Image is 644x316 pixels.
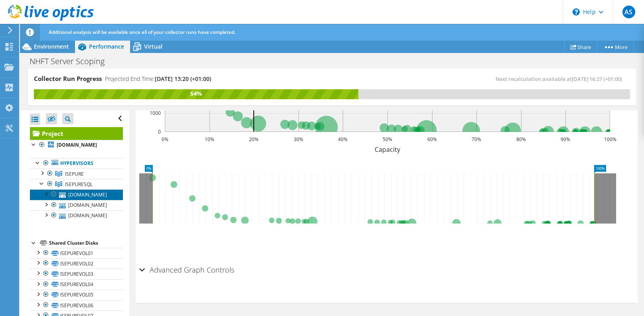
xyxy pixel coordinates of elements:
[30,290,123,300] a: ISEPUREVOL05
[30,248,123,258] a: ISEPUREVOL01
[57,141,97,148] b: [DOMAIN_NAME]
[294,136,303,143] text: 30%
[30,158,123,169] a: Hypervisors
[139,262,234,278] h2: Advanced Graph Controls
[26,57,117,66] h1: NHFT Server Scoping
[622,6,635,18] span: AS
[49,29,235,35] span: Additional analysis will be available once all of your collector runs have completed.
[249,136,259,143] text: 20%
[338,136,348,143] text: 40%
[597,41,634,53] a: More
[49,238,123,248] div: Shared Cluster Disks
[30,210,123,221] a: [DOMAIN_NAME]
[30,169,123,179] a: ISEPURE
[427,136,437,143] text: 60%
[144,43,162,50] span: Virtual
[516,136,526,143] text: 80%
[34,43,69,50] span: Environment
[205,136,214,143] text: 10%
[383,136,392,143] text: 50%
[30,179,123,189] a: ISEPURESQL
[472,136,481,143] text: 70%
[34,89,358,98] div: 54%
[65,181,93,188] span: ISEPURESQL
[30,189,123,200] a: [DOMAIN_NAME]
[375,145,401,154] text: Capacity
[564,41,597,53] a: Share
[105,75,211,83] h4: Projected End Time:
[573,8,580,16] svg: \n
[89,43,124,50] span: Performance
[561,136,570,143] text: 90%
[158,128,161,135] text: 0
[30,300,123,310] a: ISEPUREVOL06
[30,279,123,290] a: ISEPUREVOL04
[30,127,123,140] a: Project
[496,75,626,82] span: Next recalculation available at
[155,75,211,82] span: [DATE] 13:20 (+01:00)
[161,136,168,143] text: 0%
[65,171,84,177] span: ISEPURE
[604,136,616,143] text: 100%
[30,200,123,210] a: [DOMAIN_NAME]
[150,110,161,116] text: 1000
[30,140,123,150] a: [DOMAIN_NAME]
[30,269,123,279] a: ISEPUREVOL03
[572,75,622,82] span: [DATE] 16:27 (+01:00)
[30,258,123,269] a: ISEPUREVOL02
